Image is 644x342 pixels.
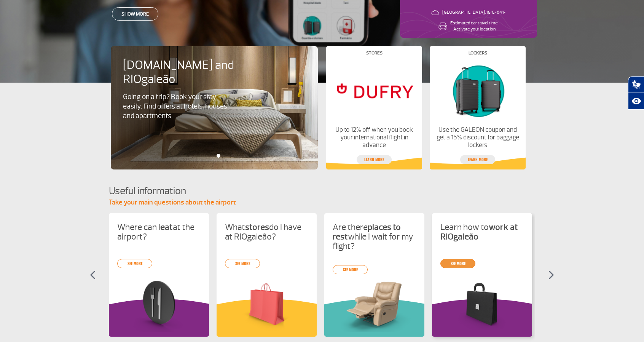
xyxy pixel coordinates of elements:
[109,198,535,207] p: Take your main questions about the airport
[333,126,416,149] p: Up to 12% off when you book your international flight in advance
[245,222,269,233] strong: stores
[123,58,306,121] a: [DOMAIN_NAME] and RIOgaleãoGoing on a trip? Book your stay easily. Find offers at hotels, houses ...
[123,92,231,121] p: Going on a trip? Book your stay easily. Find offers at hotels, houses and apartments
[117,222,201,241] p: Where can I at the airport?
[628,76,644,110] div: Plugin de acessibilidade da Hand Talk.
[117,277,201,332] img: card%20informa%C3%A7%C3%B5es%208.png
[160,222,173,233] strong: eat
[432,299,532,337] img: roxoInformacoesUteis.svg
[548,270,554,280] img: seta-direita
[460,155,495,164] a: Learn more
[333,222,416,251] p: Are there while I wait for my flight?
[324,299,424,337] img: verdeInformacoesUteis.svg
[117,259,152,268] a: see more
[469,51,487,55] h4: Lockers
[109,184,535,198] h4: Useful information
[628,76,644,93] button: Abrir tradutor de língua de sinais.
[333,222,401,242] strong: places to rest
[450,20,498,32] p: Estimated car travel time: Activate your location
[440,222,518,242] strong: work at RIOgaleão
[628,93,644,110] button: Abrir recursos assistivos.
[333,277,416,332] img: card%20informa%C3%A7%C3%B5es%204.png
[109,299,209,337] img: roxoInformacoesUteis.svg
[436,61,519,120] img: Lockers
[333,61,416,120] img: Stores
[123,58,244,86] h4: [DOMAIN_NAME] and RIOgaleão
[112,7,158,21] a: Show more
[440,222,524,241] p: Learn how to
[225,277,308,332] img: card%20informa%C3%A7%C3%B5es%206.png
[333,265,368,274] a: see more
[436,126,519,149] p: Use the GALEON coupon and get a 15% discount for baggage lockers
[442,10,505,16] p: [GEOGRAPHIC_DATA]: 18°C/64°F
[366,51,383,55] h4: Stores
[440,259,475,268] a: see more
[217,299,317,337] img: amareloInformacoesUteis.svg
[225,222,308,241] p: What do I have at RIOgaleão?
[225,259,260,268] a: see more
[357,155,392,164] a: Learn more
[440,277,524,332] img: card%20informa%C3%A7%C3%B5es%202.png
[90,270,96,280] img: seta-esquerda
